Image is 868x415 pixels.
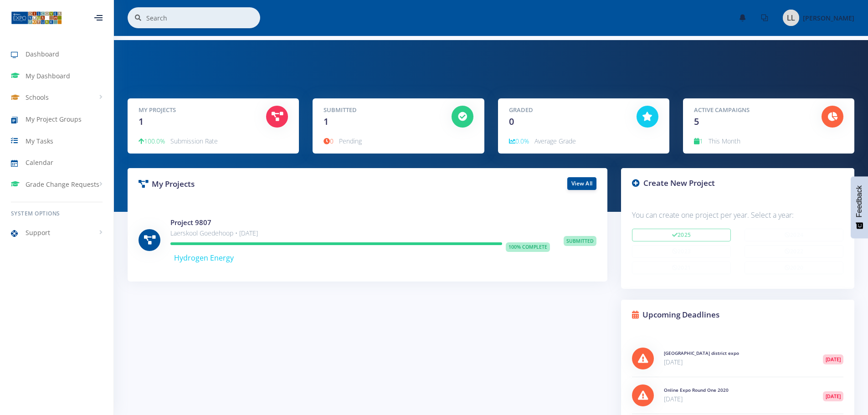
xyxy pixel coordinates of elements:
[564,236,596,246] span: Submitted
[26,49,59,59] span: Dashboard
[632,229,731,241] button: 2025
[509,106,623,115] h5: Graded
[664,357,809,368] p: [DATE]
[694,137,703,145] span: 1
[664,387,809,394] h6: Online Expo Round One 2020
[632,261,731,274] button: 2021
[823,354,843,364] span: [DATE]
[803,14,854,22] span: [PERSON_NAME]
[139,178,361,190] h3: My Projects
[664,350,809,357] h6: [GEOGRAPHIC_DATA] district expo
[632,209,843,221] p: You can create one project per year. Select a year:
[632,177,843,189] h3: Create New Project
[694,115,699,128] span: 5
[26,71,70,81] span: My Dashboard
[632,245,731,258] button: 2023
[11,10,62,25] img: ...
[324,106,437,115] h5: Submitted
[534,137,576,145] span: Average Grade
[324,137,334,145] span: 0
[776,8,854,28] a: Image placeholder [PERSON_NAME]
[26,136,53,146] span: My Tasks
[26,228,50,237] span: Support
[851,176,868,238] button: Feedback - Show survey
[139,115,144,128] span: 1
[664,394,809,405] p: [DATE]
[324,115,329,128] span: 1
[170,137,218,145] span: Submission Rate
[170,218,211,227] a: Project 9807
[26,158,53,167] span: Calendar
[567,177,596,190] a: View All
[509,137,529,145] span: 0.0%
[26,114,82,124] span: My Project Groups
[855,185,863,217] span: Feedback
[139,106,252,115] h5: My Projects
[745,261,843,274] button: 2020
[745,229,843,241] button: 2024
[11,210,103,218] h6: System Options
[783,10,799,26] img: Image placeholder
[509,115,514,128] span: 0
[632,309,843,321] h3: Upcoming Deadlines
[174,253,234,263] span: Hydrogen Energy
[146,7,260,28] input: Search
[709,137,740,145] span: This Month
[745,245,843,258] button: 2022
[823,391,843,401] span: [DATE]
[506,242,550,252] span: 100% Complete
[139,137,165,145] span: 100.0%
[170,228,550,239] p: Laerskool Goedehoop • [DATE]
[26,92,49,102] span: Schools
[694,106,808,115] h5: Active Campaigns
[26,179,99,189] span: Grade Change Requests
[339,137,362,145] span: Pending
